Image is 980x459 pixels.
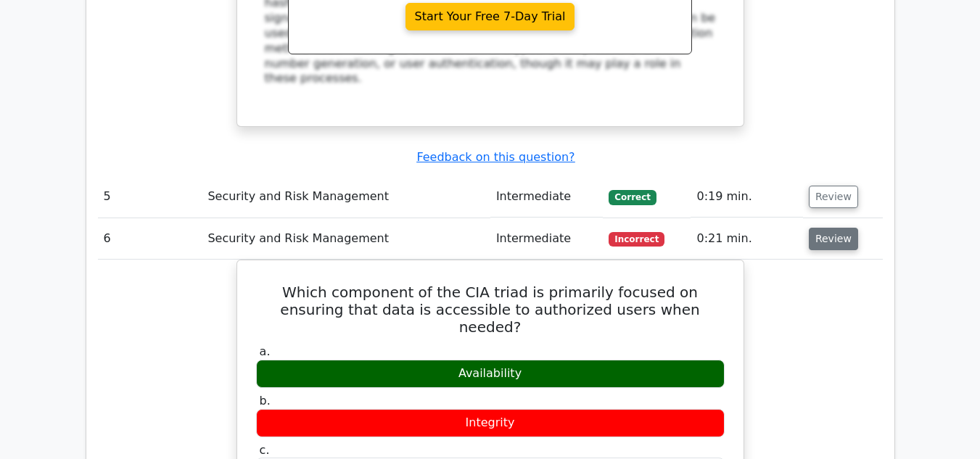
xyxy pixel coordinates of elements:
div: Availability [256,360,725,388]
span: b. [260,394,271,408]
a: Feedback on this question? [416,150,575,164]
button: Review [809,228,858,250]
span: Correct [609,190,656,204]
td: Security and Risk Management [202,176,490,218]
h5: Which component of the CIA triad is primarily focused on ensuring that data is accessible to auth... [255,284,726,336]
div: Integrity [256,409,725,437]
td: Intermediate [490,176,604,218]
td: 5 [98,176,202,218]
td: Security and Risk Management [202,218,490,260]
span: a. [260,344,271,358]
span: Incorrect [609,232,664,247]
td: 0:21 min. [691,218,802,260]
button: Review [809,186,858,208]
td: Intermediate [490,218,604,260]
a: Start Your Free 7-Day Trial [405,3,575,30]
td: 6 [98,218,202,260]
td: 0:19 min. [691,176,802,218]
span: c. [260,443,270,457]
